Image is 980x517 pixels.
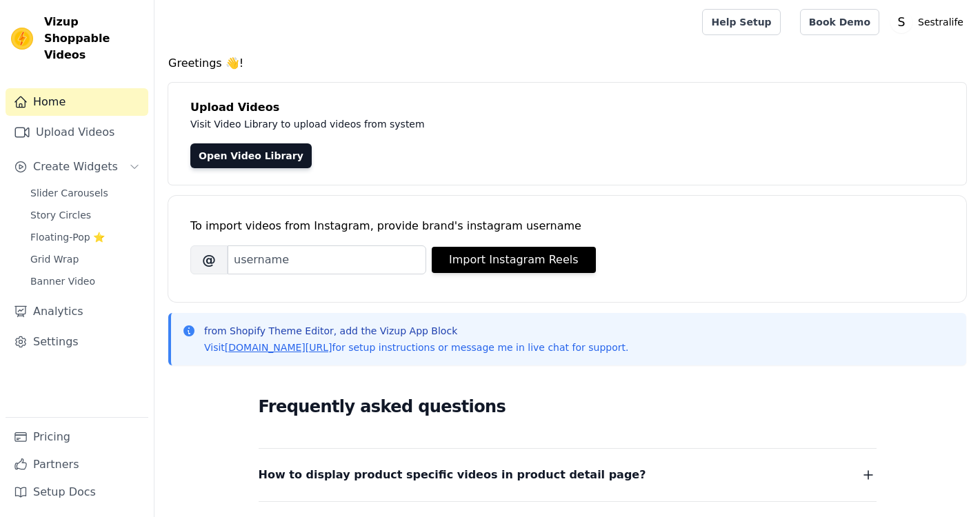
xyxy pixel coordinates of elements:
span: How to display product specific videos in product detail page? [259,465,646,485]
p: Sestralife [912,10,969,34]
a: Banner Video [22,272,148,291]
a: [DOMAIN_NAME][URL] [225,342,332,353]
input: username [228,245,426,274]
a: Partners [6,451,148,478]
a: Grid Wrap [22,250,148,269]
a: Settings [6,328,148,356]
a: Home [6,88,148,116]
a: Pricing [6,423,148,451]
text: S [898,15,906,29]
a: Story Circles [22,205,148,225]
button: S Sestralife [890,10,969,34]
a: Help Setup [702,9,780,35]
span: Slider Carousels [30,186,108,200]
a: Slider Carousels [22,183,148,203]
button: Import Instagram Reels [432,247,596,273]
span: Floating-Pop ⭐ [30,230,105,244]
a: Upload Videos [6,119,148,146]
p: from Shopify Theme Editor, add the Vizup App Block [204,324,628,338]
span: Grid Wrap [30,252,79,266]
span: Banner Video [30,274,95,288]
a: Analytics [6,298,148,325]
button: How to display product specific videos in product detail page? [259,465,877,485]
div: To import videos from Instagram, provide brand's instagram username [190,218,944,234]
span: Story Circles [30,208,91,222]
span: @ [190,245,228,274]
p: Visit Video Library to upload videos from system [190,116,808,132]
img: Vizup [11,28,33,50]
a: Book Demo [800,9,879,35]
h2: Frequently asked questions [259,393,877,420]
a: Floating-Pop ⭐ [22,227,148,247]
h4: Upload Videos [190,99,944,116]
a: Open Video Library [190,143,312,168]
a: Setup Docs [6,478,148,506]
p: Visit for setup instructions or message me in live chat for support. [204,341,628,354]
span: Create Widgets [33,159,118,175]
h4: Greetings 👋! [168,55,966,72]
span: Vizup Shoppable Videos [44,14,143,63]
button: Create Widgets [6,153,148,181]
